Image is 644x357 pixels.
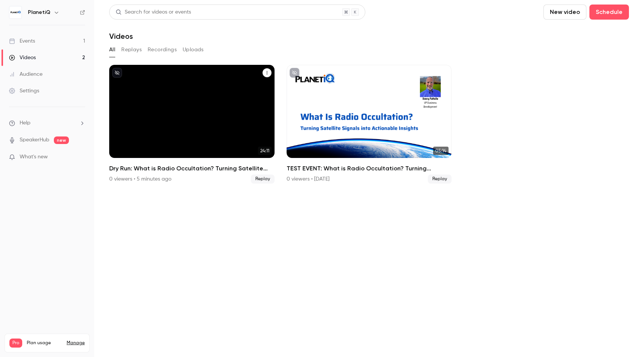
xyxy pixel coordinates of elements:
[9,119,85,127] li: help-dropdown-opener
[287,65,452,184] li: TEST EVENT: What is Radio Occultation? Turning Satellite Signals into Actionable Insights
[183,44,204,56] button: Uploads
[258,147,272,155] span: 24:11
[109,32,133,41] h1: Videos
[116,8,191,16] div: Search for videos or events
[20,136,49,144] a: SpeakerHub
[9,70,43,78] div: Audience
[287,164,452,173] h2: TEST EVENT: What is Radio Occultation? Turning Satellite Signals into Actionable Insights
[543,5,586,20] button: New video
[9,37,35,45] div: Events
[67,340,85,346] a: Manage
[109,5,629,352] section: Videos
[109,65,275,184] li: Dry Run: What is Radio Occultation? Turning Satellite Signals into Actionable Insights
[20,153,48,161] span: What's new
[109,164,275,173] h2: Dry Run: What is Radio Occultation? Turning Satellite Signals into Actionable Insights
[9,339,22,348] span: Pro
[28,9,50,16] h6: PlanetiQ
[109,175,171,183] div: 0 viewers • 5 minutes ago
[109,44,115,56] button: All
[9,87,39,95] div: Settings
[433,147,449,155] span: 05:14
[287,65,452,184] a: 05:14TEST EVENT: What is Radio Occultation? Turning Satellite Signals into Actionable Insights0 v...
[428,175,452,184] span: Replay
[121,44,142,56] button: Replays
[290,68,299,78] button: unpublished
[109,65,275,184] a: 24:11Dry Run: What is Radio Occultation? Turning Satellite Signals into Actionable Insights0 view...
[54,136,69,144] span: new
[9,6,21,18] img: PlanetiQ
[109,65,629,184] ul: Videos
[20,119,31,127] span: Help
[112,68,122,78] button: unpublished
[287,175,330,183] div: 0 viewers • [DATE]
[251,175,275,184] span: Replay
[589,5,629,20] button: Schedule
[27,340,62,346] span: Plan usage
[9,54,36,61] div: Videos
[148,44,177,56] button: Recordings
